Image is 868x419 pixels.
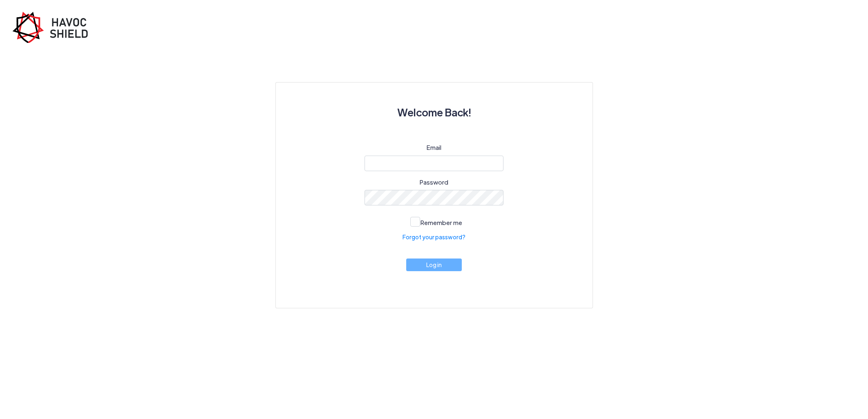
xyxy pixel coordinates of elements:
[420,178,448,187] label: Password
[403,233,465,241] a: Forgot your password?
[295,102,573,123] h3: Welcome Back!
[427,143,441,152] label: Email
[12,11,94,43] img: havoc-shield-register-logo.png
[406,259,462,271] button: Log in
[421,218,462,226] span: Remember me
